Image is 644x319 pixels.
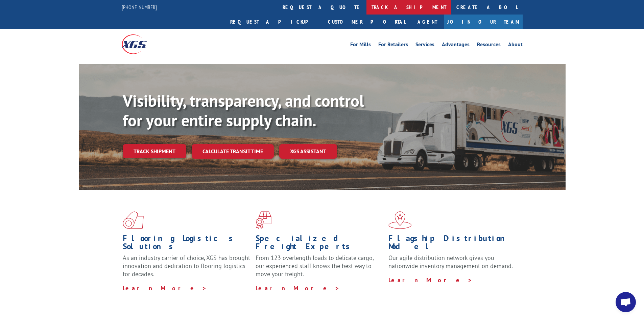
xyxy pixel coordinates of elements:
[123,90,364,131] b: Visibility, transparency, and control for your entire supply chain.
[508,42,523,49] a: About
[256,254,383,284] p: From 123 overlength loads to delicate cargo, our experienced staff knows the best way to move you...
[442,42,470,49] a: Advantages
[388,254,513,270] span: Our agile distribution network gives you nationwide inventory management on demand.
[388,211,412,229] img: xgs-icon-flagship-distribution-model-red
[123,211,144,229] img: xgs-icon-total-supply-chain-intelligence-red
[378,42,408,49] a: For Retailers
[256,211,271,229] img: xgs-icon-focused-on-flooring-red
[122,4,157,10] a: [PHONE_NUMBER]
[444,15,523,29] a: Join Our Team
[256,284,340,292] a: Learn More >
[123,234,251,254] h1: Flooring Logistics Solutions
[616,292,636,312] div: Open chat
[411,15,444,29] a: Agent
[123,254,250,278] span: As an industry carrier of choice, XGS has brought innovation and dedication to flooring logistics...
[350,42,371,49] a: For Mills
[415,42,434,49] a: Services
[388,234,516,254] h1: Flagship Distribution Model
[225,15,323,29] a: Request a pickup
[279,144,337,159] a: XGS ASSISTANT
[477,42,501,49] a: Resources
[323,15,411,29] a: Customer Portal
[256,234,383,254] h1: Specialized Freight Experts
[388,276,473,284] a: Learn More >
[123,284,207,292] a: Learn More >
[192,144,274,159] a: Calculate transit time
[123,144,186,158] a: Track shipment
